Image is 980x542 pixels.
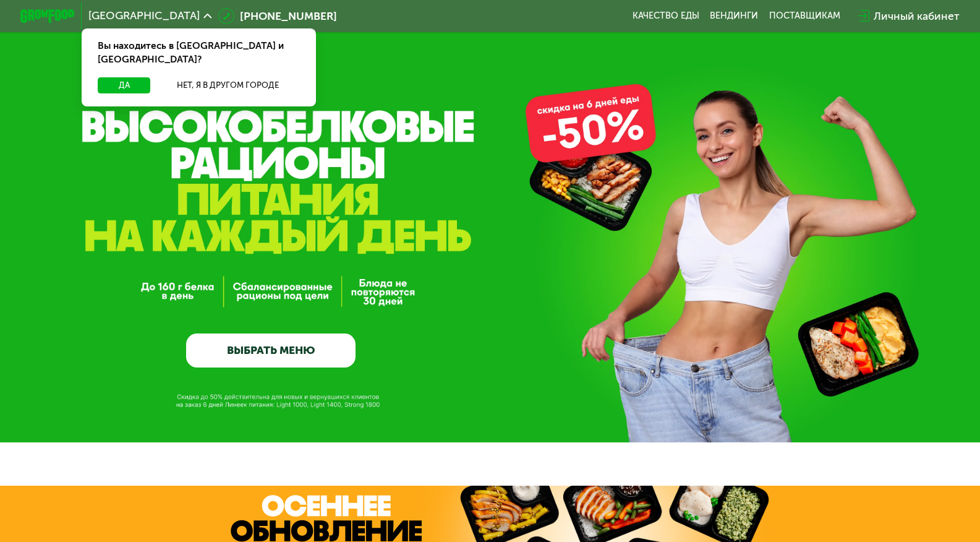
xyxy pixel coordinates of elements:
[218,8,337,24] a: [PHONE_NUMBER]
[769,11,840,22] div: поставщикам
[186,333,356,368] a: ВЫБРАТЬ МЕНЮ
[710,11,758,22] a: Вендинги
[874,8,960,24] div: Личный кабинет
[156,77,299,93] button: Нет, я в другом городе
[88,11,200,22] span: [GEOGRAPHIC_DATA]
[98,77,150,93] button: Да
[82,28,316,77] div: Вы находитесь в [GEOGRAPHIC_DATA] и [GEOGRAPHIC_DATA]?
[633,11,699,22] a: Качество еды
